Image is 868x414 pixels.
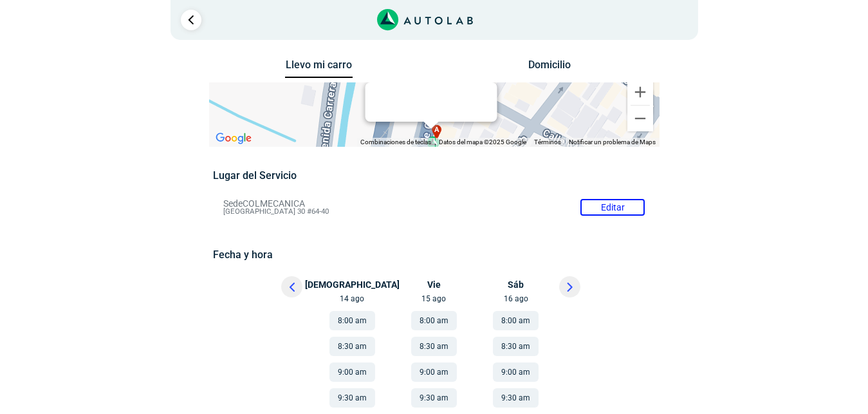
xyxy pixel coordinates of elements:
button: 9:00 am [493,362,539,382]
button: Cerrar [461,79,492,110]
button: 8:30 am [329,337,375,356]
a: Link al sitio de autolab [377,13,473,25]
button: 8:00 am [411,311,457,330]
a: Notificar un problema de Maps [569,138,656,146]
button: Llevo mi carro [285,59,353,79]
b: COLMECANICA [373,113,429,123]
button: 8:30 am [411,337,457,356]
span: a [434,125,439,136]
button: 9:30 am [411,388,457,408]
a: Ir al paso anterior [181,10,201,30]
button: 8:00 am [493,311,539,330]
img: Google [212,130,255,147]
button: Ampliar [627,79,653,105]
button: 9:30 am [493,388,539,408]
button: 9:00 am [411,362,457,382]
button: Combinaciones de teclas [360,138,431,147]
button: Domicilio [515,59,583,77]
button: Reducir [627,106,653,131]
button: 9:00 am [329,362,375,382]
button: 8:00 am [329,311,375,330]
button: 9:30 am [329,388,375,408]
h5: Fecha y hora [213,249,655,261]
a: Términos [534,138,561,146]
span: 1 [670,9,682,31]
a: Abre esta zona en Google Maps (se abre en una nueva ventana) [212,130,255,147]
h5: Lugar del Servicio [213,169,655,182]
span: Datos del mapa ©2025 Google [439,138,526,146]
div: [GEOGRAPHIC_DATA] 30 #64-40 [373,113,489,133]
button: 8:30 am [493,337,539,356]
